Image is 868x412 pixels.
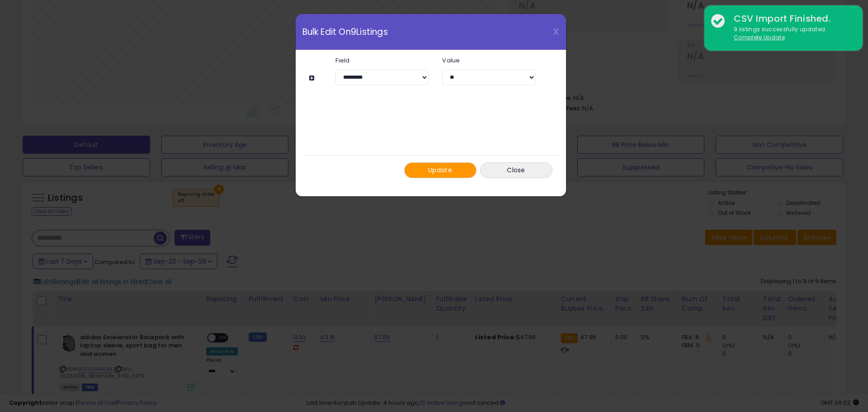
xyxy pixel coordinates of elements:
[727,25,856,42] div: 9 listings successfully updated.
[428,166,452,175] span: Update
[329,57,435,63] label: Field
[435,57,542,63] label: Value
[302,28,388,36] span: Bulk Edit On 9 Listings
[553,25,559,38] span: X
[480,162,552,178] button: Close
[727,12,856,25] div: CSV Import Finished.
[734,33,785,41] u: Complete Update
